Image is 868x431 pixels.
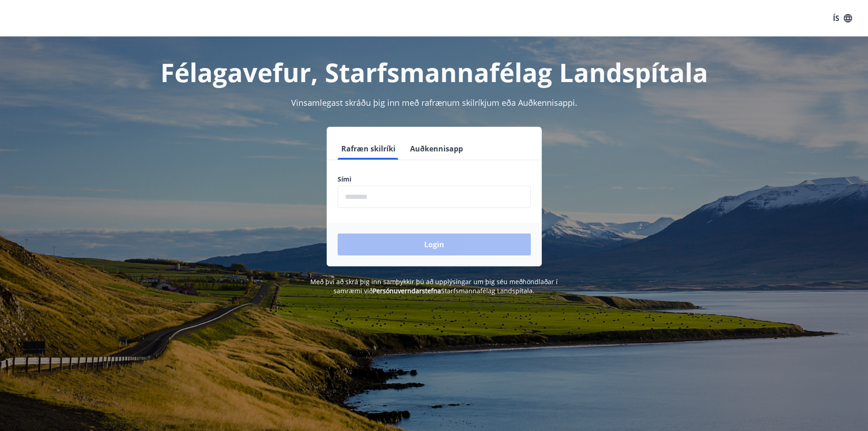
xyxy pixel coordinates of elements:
label: Sími [338,175,531,184]
span: Vinsamlegast skráðu þig inn með rafrænum skilríkjum eða Auðkennisappi. [291,97,577,108]
h1: Félagavefur, Starfsmannafélag Landspítala [117,55,751,89]
button: ÍS [828,10,857,26]
button: Auðkennisapp [406,138,467,160]
button: Rafræn skilríki [338,138,399,160]
a: Persónuverndarstefna [373,286,441,295]
span: Með því að skrá þig inn samþykkir þú að upplýsingar um þig séu meðhöndlaðar í samræmi við Starfsm... [310,277,558,295]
